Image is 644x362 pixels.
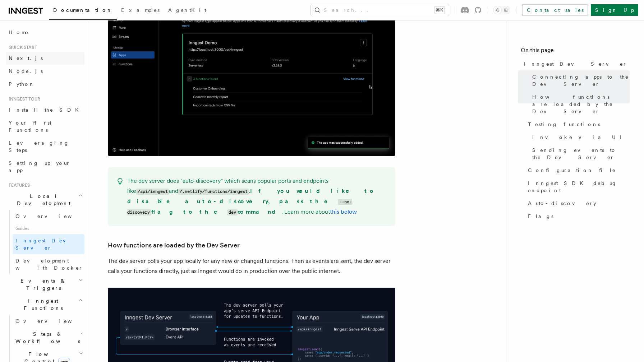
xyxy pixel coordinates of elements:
span: Home [9,29,29,36]
strong: If you would like to disable auto-discovery, pass the flag to the command [127,187,376,215]
span: Local Development [6,192,78,207]
a: Sending events to the Dev Server [529,144,630,164]
span: Inngest tour [6,96,40,102]
a: this below [330,208,357,215]
a: Testing functions [525,118,630,131]
a: Connecting apps to the Dev Server [529,70,630,90]
a: Development with Docker [13,254,84,274]
a: Sign Up [591,4,638,16]
span: Your first Functions [9,120,51,133]
a: Overview [13,210,84,223]
span: Auto-discovery [528,200,596,207]
span: Install the SDK [9,107,83,113]
a: Leveraging Steps [6,136,84,157]
a: Examples [117,2,164,19]
span: Guides [13,223,84,234]
code: /api/inngest [136,189,169,195]
code: dev [227,209,238,215]
span: Setting up your app [9,160,70,173]
span: Examples [121,7,160,13]
span: Steps & Workflows [13,330,80,345]
a: Overview [13,315,84,328]
kbd: ⌘K [434,6,445,14]
button: Local Development [6,190,84,210]
span: Configuration file [528,167,616,174]
a: Node.js [6,65,84,78]
span: Connecting apps to the Dev Server [532,73,630,88]
a: Documentation [49,2,117,20]
h4: On this page [521,46,630,57]
span: Development with Docker [15,258,83,271]
a: Python [6,78,84,90]
a: Inngest Dev Server [13,234,84,254]
a: How functions are loaded by the Dev Server [108,240,240,250]
span: Invoke via UI [532,134,628,141]
button: Search...⌘K [311,4,449,16]
span: How functions are loaded by the Dev Server [532,93,630,115]
a: Inngest SDK debug endpoint [525,177,630,197]
a: Configuration file [525,164,630,177]
a: How functions are loaded by the Dev Server [529,90,630,118]
span: Features [6,182,30,188]
span: Python [9,81,35,87]
code: --no-discovery [127,199,352,215]
a: Install the SDK [6,103,84,116]
span: Next.js [9,55,43,61]
button: Events & Triggers [6,274,84,294]
span: Flags [528,213,553,220]
p: The dev server does "auto-discovery" which scans popular ports and endpoints like and . . Learn m... [127,176,387,217]
a: Home [6,26,84,39]
span: Leveraging Steps [9,140,69,153]
a: Invoke via UI [529,131,630,144]
span: Sending events to the Dev Server [532,147,630,161]
span: Overview [15,318,89,324]
p: The dev server polls your app locally for any new or changed functions. Then as events are sent, ... [108,256,395,276]
span: Events & Triggers [6,277,78,292]
a: AgentKit [164,2,211,19]
span: Inngest Functions [6,297,78,312]
a: Your first Functions [6,116,84,136]
span: Testing functions [528,121,600,128]
span: Overview [15,213,89,219]
a: Next.js [6,52,84,65]
span: AgentKit [168,7,206,13]
span: Inngest SDK debug endpoint [528,180,630,194]
button: Steps & Workflows [13,328,84,348]
a: Flags [525,210,630,223]
span: Quick start [6,45,37,50]
span: Inngest Dev Server [15,238,77,251]
a: Inngest Dev Server [521,57,630,70]
span: Inngest Dev Server [524,60,627,68]
span: Node.js [9,68,43,74]
button: Toggle dark mode [493,6,510,14]
code: /.netlify/functions/inngest [178,189,249,195]
div: Local Development [6,210,84,274]
span: Documentation [53,7,112,13]
button: Inngest Functions [6,294,84,315]
a: Setting up your app [6,157,84,177]
a: Contact sales [522,4,588,16]
a: Auto-discovery [525,197,630,210]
